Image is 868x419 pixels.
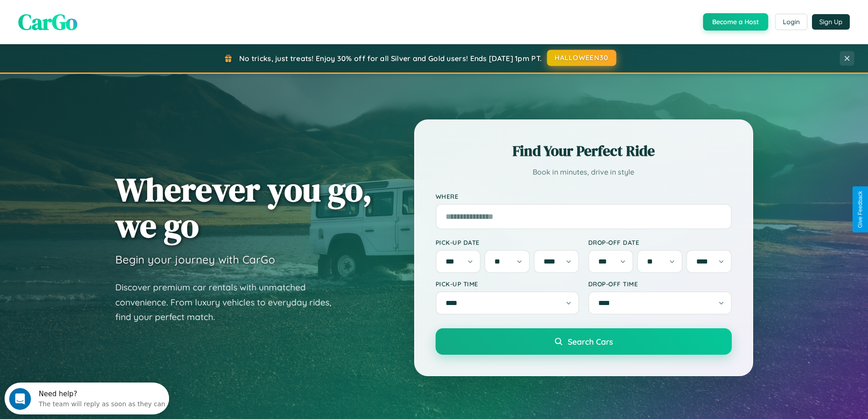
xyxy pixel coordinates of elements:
[436,280,579,288] label: Pick-up Time
[703,13,768,31] button: Become a Host
[436,238,579,246] label: Pick-up Date
[115,253,275,266] h3: Begin your journey with CarGo
[115,280,343,325] p: Discover premium car rentals with unmatched convenience. From luxury vehicles to everyday rides, ...
[18,7,77,37] span: CarGo
[588,280,732,288] label: Drop-off Time
[436,141,732,161] h2: Find Your Perfect Ride
[5,383,169,414] iframe: Intercom live chat discovery launcher
[775,14,807,30] button: Login
[436,166,732,179] p: Book in minutes, drive in style
[812,14,850,30] button: Sign Up
[34,8,161,15] div: Need help?
[115,171,372,243] h1: Wherever you go, we go
[547,50,616,66] button: HALLOWEEN30
[34,15,161,25] div: The team will reply as soon as they can
[9,388,31,410] iframe: Intercom live chat
[568,336,613,347] span: Search Cars
[436,328,732,355] button: Search Cars
[857,191,863,228] div: Give Feedback
[436,192,732,200] label: Where
[239,54,542,63] span: No tricks, just treats! Enjoy 30% off for all Silver and Gold users! Ends [DATE] 1pm PT.
[588,238,732,246] label: Drop-off Date
[4,4,169,29] div: Open Intercom Messenger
